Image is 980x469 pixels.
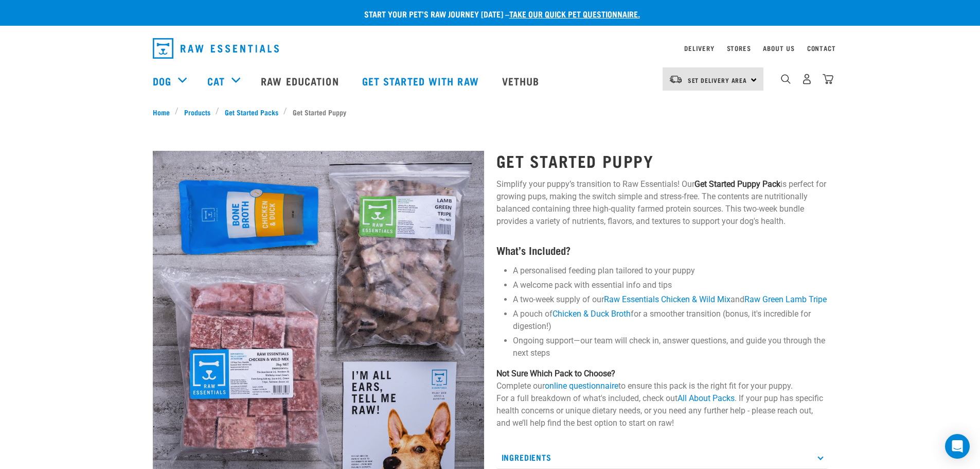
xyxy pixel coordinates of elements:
a: Contact [807,46,836,50]
a: Get Started Packs [219,107,283,117]
li: Ongoing support—our team will check in, answer questions, and guide you through the next steps [513,335,828,359]
a: Stores [727,46,751,50]
p: Simplify your puppy’s transition to Raw Essentials! Our is perfect for growing pups, making the s... [496,178,828,228]
a: Raw Essentials Chicken & Wild Mix [604,294,730,304]
a: All About Packs [678,393,735,403]
a: online questionnaire [545,381,618,391]
p: Complete our to ensure this pack is the right fit for your puppy. For a full breakdown of what's ... [496,368,828,429]
a: Products [179,107,216,117]
a: Chicken & Duck Broth [553,309,631,319]
li: A personalised feeding plan tailored to your puppy [513,265,828,277]
img: home-icon-1@2x.png [781,74,791,84]
a: Raw Education [251,60,351,101]
img: user.png [801,74,812,84]
a: Cat [207,73,225,89]
div: Open Intercom Messenger [945,434,970,459]
a: Dog [153,73,171,89]
span: Set Delivery Area [688,78,747,82]
a: Delivery [684,46,714,50]
li: A welcome pack with essential info and tips [513,279,828,291]
a: About Us [763,46,794,50]
li: A pouch of for a smoother transition (bonus, it's incredible for digestion!) [513,308,828,333]
img: home-icon@2x.png [823,74,833,84]
h1: Get Started Puppy [496,151,828,170]
img: van-moving.png [669,75,683,84]
a: Raw Green Lamb Tripe [744,294,827,304]
a: Get started with Raw [352,60,492,101]
li: A two-week supply of our and [513,293,828,306]
nav: dropdown navigation [145,34,836,63]
strong: Get Started Puppy Pack [694,179,780,189]
strong: Not Sure Which Pack to Choose? [496,369,615,378]
a: take our quick pet questionnaire. [509,11,640,16]
nav: breadcrumbs [153,107,828,117]
strong: What’s Included? [496,247,571,253]
img: Raw Essentials Logo [153,38,279,59]
a: Home [153,107,175,117]
p: Ingredients [496,446,828,469]
a: Vethub [492,60,553,101]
